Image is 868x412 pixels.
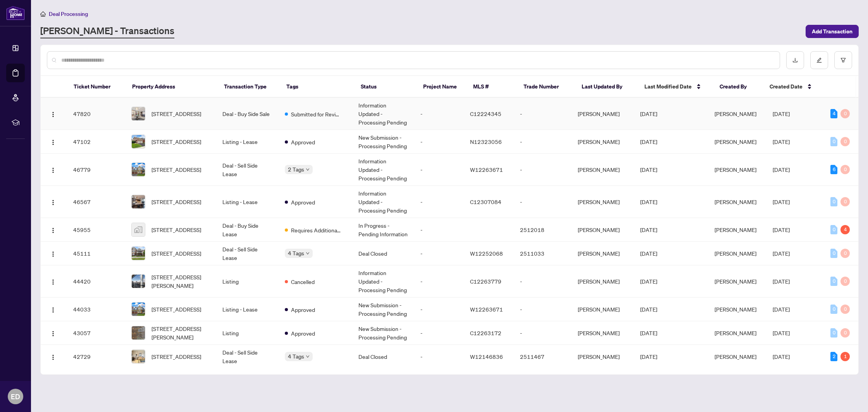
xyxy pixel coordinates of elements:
[840,352,850,361] div: 1
[67,76,126,98] th: Ticket Number
[840,225,850,234] div: 4
[414,98,464,130] td: -
[514,98,572,130] td: -
[470,329,501,336] span: C12263172
[50,354,56,360] img: Logo
[67,186,125,218] td: 46567
[152,225,201,234] span: [STREET_ADDRESS]
[640,278,657,285] span: [DATE]
[414,265,464,298] td: -
[830,352,837,361] div: 2
[40,24,174,38] a: [PERSON_NAME] - Transactions
[715,278,756,285] span: [PERSON_NAME]
[470,250,503,257] span: W12252068
[218,76,281,98] th: Transaction Type
[67,265,125,298] td: 44420
[840,249,850,258] div: 0
[414,218,464,242] td: -
[132,107,145,120] img: thumbnail-img
[352,321,414,345] td: New Submission - Processing Pending
[50,139,56,145] img: Logo
[715,166,756,173] span: [PERSON_NAME]
[773,353,790,360] span: [DATE]
[50,251,56,257] img: Logo
[773,110,790,117] span: [DATE]
[810,51,828,69] button: edit
[514,186,572,218] td: -
[514,130,572,154] td: -
[47,303,59,315] button: Logo
[640,353,657,360] span: [DATE]
[132,195,145,208] img: thumbnail-img
[280,76,355,98] th: Tags
[640,226,657,233] span: [DATE]
[715,306,756,313] span: [PERSON_NAME]
[291,198,315,206] span: Approved
[715,226,756,233] span: [PERSON_NAME]
[572,186,634,218] td: [PERSON_NAME]
[414,130,464,154] td: -
[830,249,837,258] div: 0
[414,242,464,265] td: -
[773,306,790,313] span: [DATE]
[572,345,634,369] td: [PERSON_NAME]
[152,109,201,118] span: [STREET_ADDRESS]
[773,138,790,145] span: [DATE]
[640,166,657,173] span: [DATE]
[830,109,837,118] div: 4
[216,242,278,265] td: Deal - Sell Side Lease
[352,186,414,218] td: Information Updated - Processing Pending
[47,135,59,148] button: Logo
[216,298,278,321] td: Listing - Lease
[773,226,790,233] span: [DATE]
[67,154,125,186] td: 46779
[640,138,657,145] span: [DATE]
[50,331,56,337] img: Logo
[840,165,850,174] div: 0
[806,25,859,38] button: Add Transaction
[470,110,501,117] span: C12224345
[640,306,657,313] span: [DATE]
[47,247,59,260] button: Logo
[715,138,756,145] span: [PERSON_NAME]
[352,242,414,265] td: Deal Closed
[773,278,790,285] span: [DATE]
[47,223,59,236] button: Logo
[67,242,125,265] td: 45111
[514,298,572,321] td: -
[572,321,634,345] td: [PERSON_NAME]
[291,110,341,118] span: Submitted for Review
[572,130,634,154] td: [PERSON_NAME]
[152,273,210,290] span: [STREET_ADDRESS][PERSON_NAME]
[216,154,278,186] td: Deal - Sell Side Lease
[763,76,822,98] th: Created Date
[773,166,790,173] span: [DATE]
[575,76,638,98] th: Last Updated By
[216,321,278,345] td: Listing
[715,198,756,205] span: [PERSON_NAME]
[291,226,341,234] span: Requires Additional Docs
[291,277,315,286] span: Cancelled
[50,227,56,234] img: Logo
[50,279,56,285] img: Logo
[840,305,850,314] div: 0
[572,242,634,265] td: [PERSON_NAME]
[640,329,657,336] span: [DATE]
[830,137,837,146] div: 0
[786,51,804,69] button: download
[840,109,850,118] div: 0
[830,277,837,286] div: 0
[288,352,304,361] span: 4 Tags
[6,6,25,20] img: logo
[50,199,56,206] img: Logo
[352,130,414,154] td: New Submission - Processing Pending
[514,345,572,369] td: 2511467
[840,137,850,146] div: 0
[132,326,145,339] img: thumbnail-img
[132,275,145,288] img: thumbnail-img
[830,328,837,338] div: 0
[470,138,502,145] span: N12323056
[830,305,837,314] div: 0
[792,57,798,63] span: download
[67,345,125,369] td: 42729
